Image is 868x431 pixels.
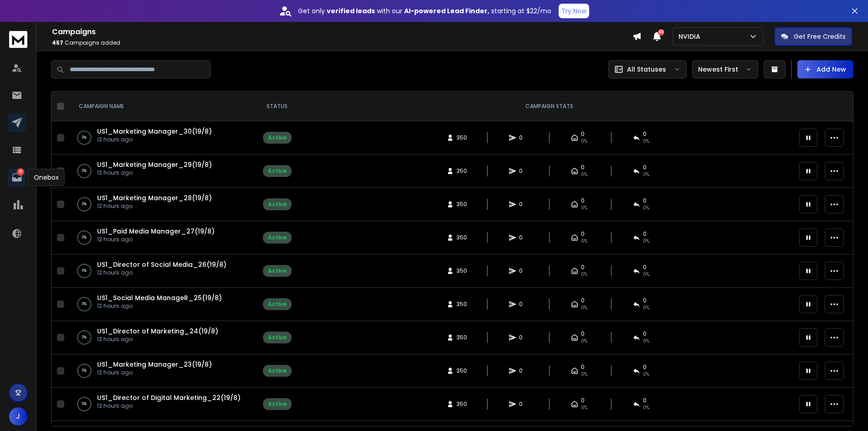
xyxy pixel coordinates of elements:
[692,60,758,78] button: Newest First
[457,201,467,208] span: 350
[643,297,647,304] span: 0
[457,234,467,241] span: 350
[643,230,647,238] span: 0
[97,193,212,203] span: US1_Marketing Manager_28(19/8)
[82,300,87,309] p: 0 %
[82,233,87,242] p: 0 %
[581,397,585,404] span: 0
[581,197,585,204] span: 0
[9,407,27,426] button: J
[581,230,585,238] span: 0
[97,160,212,169] a: US1_Marketing Manager_29(19/8)
[643,338,649,345] span: 0%
[52,39,632,47] p: Campaigns added
[304,92,794,121] th: CAMPAIGN STATS
[250,92,304,121] th: STATUS
[519,400,528,408] span: 0
[68,288,250,321] td: 0%US1_Social Media ManageR_25(19/8)12 hours ago
[519,134,528,141] span: 0
[581,264,585,271] span: 0
[643,238,649,245] span: 0%
[559,4,589,18] button: Try Now
[643,397,647,404] span: 0
[268,400,287,408] div: Active
[97,169,212,177] p: 12 hours ago
[268,134,287,141] div: Active
[97,360,212,369] a: US1_Marketing Manager_23(19/8)
[68,221,250,254] td: 0%US1_Paid Media Manager_27(19/8)12 hours ago
[519,267,528,275] span: 0
[581,404,587,411] span: 0%
[457,400,467,408] span: 350
[457,334,467,341] span: 350
[457,134,467,141] span: 350
[643,130,647,138] span: 0
[97,327,218,336] a: US1_Director of Marketing_24(19/8)
[97,227,215,236] span: US1_Paid Media Manager_27(19/8)
[97,336,218,343] p: 12 hours ago
[82,366,87,375] p: 0 %
[643,371,649,378] span: 0%
[97,136,212,143] p: 12 hours ago
[268,267,287,275] div: Active
[643,264,647,271] span: 0
[581,271,587,278] span: 0%
[82,400,87,409] p: 0 %
[519,334,528,341] span: 0
[28,169,65,186] div: Onebox
[627,65,666,74] p: All Statuses
[298,6,551,16] p: Get only with our starting at $22/mo
[581,171,587,178] span: 0%
[68,354,250,388] td: 0%US1_Marketing Manager_23(19/8)12 hours ago
[643,204,649,212] span: 0%
[97,269,226,276] p: 12 hours ago
[643,404,649,411] span: 0%
[268,334,287,341] div: Active
[643,138,649,145] span: 0%
[643,330,647,338] span: 0
[581,130,585,138] span: 0
[519,201,528,208] span: 0
[519,234,528,241] span: 0
[581,204,587,212] span: 0%
[457,167,467,175] span: 350
[82,333,87,342] p: 0 %
[581,330,585,338] span: 0
[561,6,586,16] p: Try Now
[68,254,250,288] td: 0%US1_Director of Social Media_26(19/8)12 hours ago
[97,402,241,410] p: 12 hours ago
[643,197,647,204] span: 0
[268,201,287,208] div: Active
[82,200,87,209] p: 0 %
[68,121,250,155] td: 0%US1_Marketing Manager_30(19/8)12 hours ago
[519,301,528,308] span: 0
[775,27,852,46] button: Get Free Credits
[97,127,212,136] span: US1_Marketing Manager_30(19/8)
[797,60,853,78] button: Add New
[457,301,467,308] span: 350
[97,369,212,376] p: 12 hours ago
[268,167,287,175] div: Active
[581,304,587,312] span: 0%
[658,29,664,36] span: 50
[68,388,250,421] td: 0%US1_Director of Digital Marketing_22(19/8)12 hours ago
[97,393,241,402] span: US1_Director of Digital Marketing_22(19/8)
[519,167,528,175] span: 0
[643,164,647,171] span: 0
[643,271,649,278] span: 0%
[97,260,226,269] a: US1_Director of Social Media_26(19/8)
[581,164,585,171] span: 0
[82,266,87,275] p: 0 %
[97,203,212,210] p: 12 hours ago
[457,367,467,374] span: 350
[97,236,215,243] p: 12 hours ago
[97,302,222,310] p: 12 hours ago
[581,338,587,345] span: 0%
[68,92,250,121] th: CAMPAIGN NAME
[17,168,24,176] p: 91
[643,171,649,178] span: 0%
[581,238,587,245] span: 0%
[457,267,467,275] span: 350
